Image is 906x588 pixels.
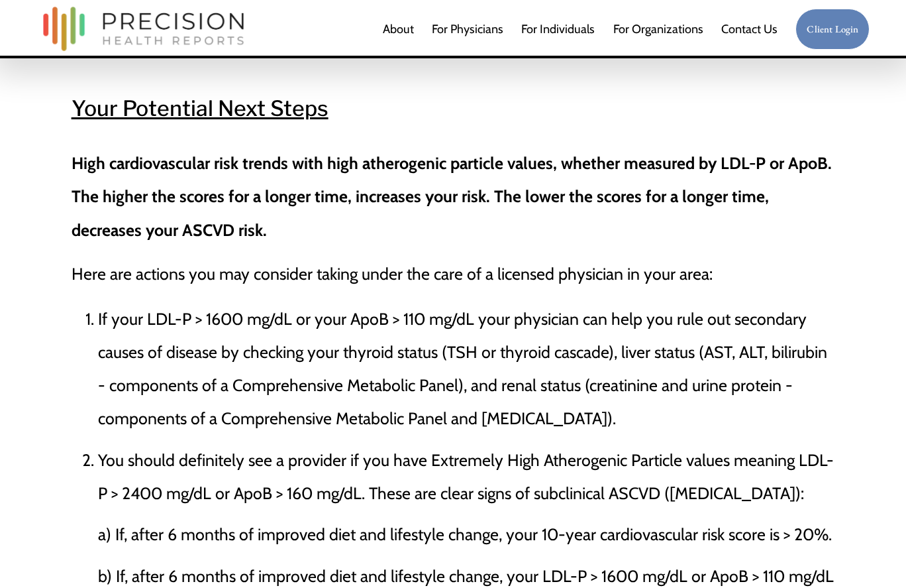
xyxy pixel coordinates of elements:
[98,518,835,551] p: a) If, after 6 months of improved diet and lifestyle change, your 10-year cardiovascular risk sco...
[98,302,835,435] p: If your LDL-P > 1600 mg/dL or your ApoB > 110 mg/dL your physician can help you rule out secondar...
[795,9,870,50] a: Client Login
[98,443,835,510] p: You should definitely see a provider if you have Extremely High Atherogenic Particle values meani...
[432,16,503,42] a: For Physicians
[72,257,835,290] p: Here are actions you may consider taking under the care of a licensed physician in your area:
[613,17,703,41] span: For Organizations
[72,153,836,239] strong: High cardiovascular risk trends with high atherogenic particle values, whether measured by LDL-P ...
[840,524,906,588] iframe: Chat Widget
[721,16,778,42] a: Contact Us
[521,16,595,42] a: For Individuals
[72,95,328,121] span: Your Potential Next Steps
[613,16,703,42] a: folder dropdown
[383,16,414,42] a: About
[36,1,251,57] img: Precision Health Reports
